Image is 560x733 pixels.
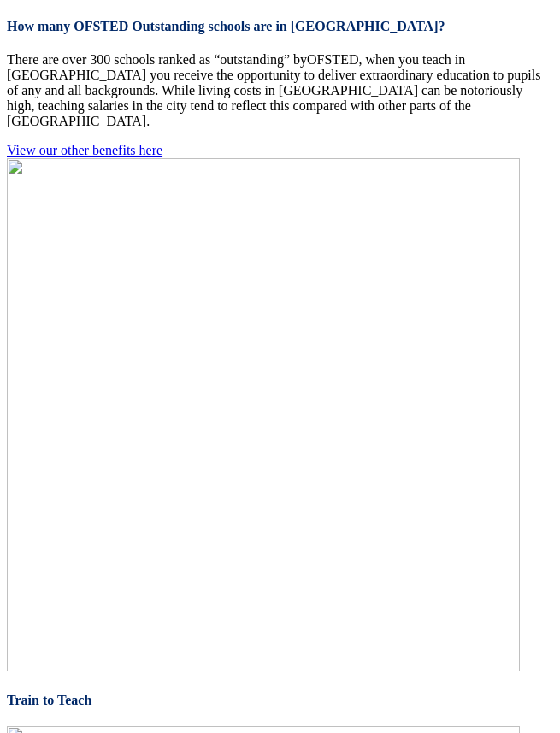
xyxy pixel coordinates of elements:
span: here are over 300 schools ranked as “outstanding” by [15,52,307,67]
a: Train to Teach [7,693,91,707]
span: How many OFSTED Outstanding schools are in [GEOGRAPHIC_DATA]? [7,19,445,33]
a: View our other benefits here [7,143,162,157]
span: , when you teach in [GEOGRAPHIC_DATA] you receive the opportunity to deliver extraordinary educat... [7,52,540,128]
span: T [7,52,15,67]
span: OFSTED [307,52,358,67]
